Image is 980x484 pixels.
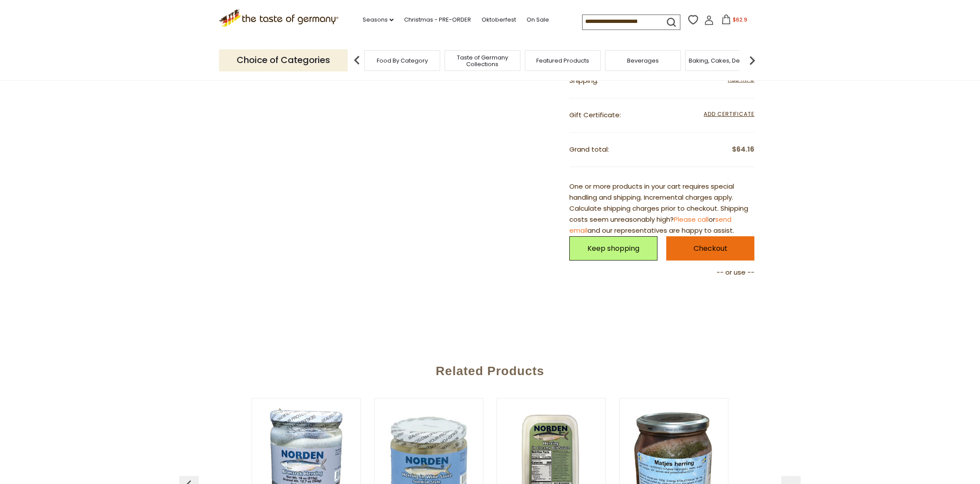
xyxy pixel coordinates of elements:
a: On Sale [527,15,549,25]
p: Choice of Categories [219,49,348,71]
span: $64.16 [732,144,754,155]
p: -- or use -- [569,267,754,278]
span: Add Certificate [704,110,754,119]
button: $62.9 [716,15,753,28]
span: $62.9 [733,16,747,23]
span: Add Info [728,76,754,83]
div: Related Products [184,351,796,387]
span: Gift Certificate: [569,110,621,119]
a: send email [569,215,731,235]
a: Seasons [363,15,393,25]
span: Grand total: [569,145,609,154]
a: Oktoberfest [482,15,516,25]
span: Shipping: [569,76,598,85]
a: Taste of Germany Collections [447,54,518,67]
a: Baking, Cakes, Desserts [689,57,757,64]
a: Please call [674,215,709,224]
div: One or more products in your cart requires special handling and shipping. Incremental charges app... [569,181,754,236]
a: Keep shopping [569,236,657,261]
a: Beverages [627,57,659,64]
a: Christmas - PRE-ORDER [404,15,471,25]
a: Food By Category [377,57,428,64]
a: Checkout [666,236,754,261]
img: next arrow [743,52,761,69]
a: Featured Products [536,57,589,64]
img: previous arrow [348,52,366,69]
